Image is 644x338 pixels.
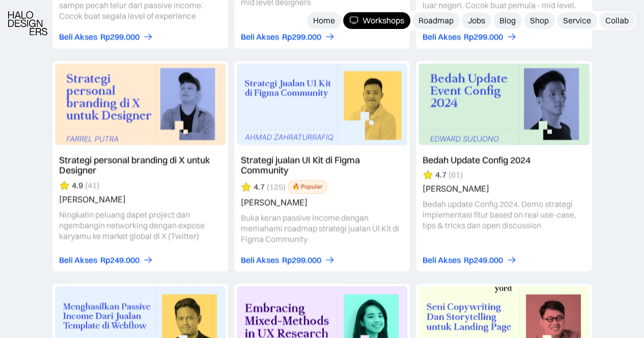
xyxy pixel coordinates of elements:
div: Service [563,15,591,26]
a: Home [307,12,341,29]
a: Shop [524,12,555,29]
a: Beli AksesRp299.000 [241,255,335,265]
div: Roadmap [418,15,454,26]
div: Beli Akses [423,255,461,265]
div: Rp299.000 [464,32,503,42]
div: Beli Akses [59,255,97,265]
a: Workshops [343,12,410,29]
div: Rp299.000 [100,32,139,42]
a: Beli AksesRp249.000 [59,255,153,265]
div: Beli Akses [59,32,97,42]
a: Beli AksesRp249.000 [423,255,517,265]
a: Collab [599,12,635,29]
a: Service [557,12,597,29]
div: Rp299.000 [282,255,321,265]
div: Collab [605,15,629,26]
div: Rp249.000 [100,255,139,265]
div: Rp249.000 [464,255,503,265]
a: Beli AksesRp299.000 [423,32,517,42]
div: Workshops [362,15,404,26]
a: Jobs [462,12,491,29]
div: Shop [530,15,549,26]
div: Rp299.000 [282,32,321,42]
a: Roadmap [412,12,460,29]
div: Home [313,15,335,26]
div: Beli Akses [241,32,279,42]
div: Beli Akses [423,32,461,42]
div: Beli Akses [241,255,279,265]
a: Blog [493,12,522,29]
div: Jobs [468,15,485,26]
div: Blog [499,15,516,26]
a: Beli AksesRp299.000 [241,32,335,42]
a: Beli AksesRp299.000 [59,32,153,42]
